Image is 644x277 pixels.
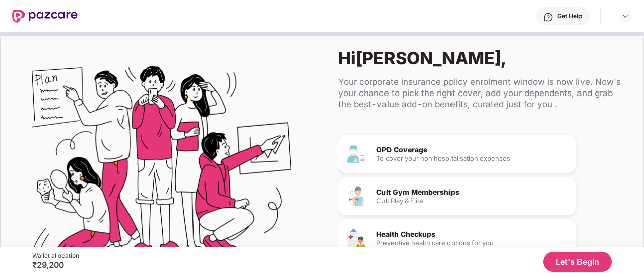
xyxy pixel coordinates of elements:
[346,144,366,164] img: OPD Coverage
[338,48,627,68] div: Hi [PERSON_NAME] ,
[543,12,553,22] img: svg+xml;base64,PHN2ZyBpZD0iSGVscC0zMngzMiIgeG1sbnM9Imh0dHA6Ly93d3cudzMub3JnLzIwMDAvc3ZnIiB3aWR0aD...
[376,240,568,246] div: Preventive health care options for you
[376,146,568,153] div: OPD Coverage
[32,260,79,270] div: ₹29,200
[557,12,582,20] div: Get Help
[338,76,627,110] div: Your corporate insurance policy enrolment window is now live. Now's your chance to pick the right...
[622,12,630,20] img: svg+xml;base64,PHN2ZyBpZD0iRHJvcGRvd24tMzJ4MzIiIHhtbG5zPSJodHRwOi8vd3d3LnczLm9yZy8yMDAwL3N2ZyIgd2...
[376,189,568,196] div: Cult Gym Memberships
[376,155,568,162] div: To cover your non hospitalisation expenses
[543,252,612,272] button: Let's Begin
[346,228,366,248] img: Health Checkups
[32,252,79,260] div: Wallet allocation
[346,186,366,206] img: Cult Gym Memberships
[376,231,568,238] div: Health Checkups
[376,198,568,204] div: Cult Play & Elite
[12,10,78,23] img: New Pazcare Logo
